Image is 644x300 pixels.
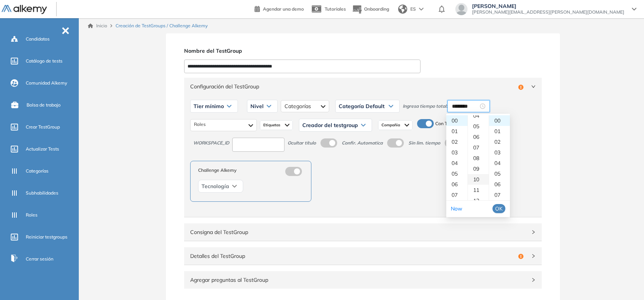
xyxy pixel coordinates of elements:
div: 07 [468,142,489,153]
span: Nivel [250,103,264,109]
span: [PERSON_NAME] [472,3,624,9]
div: 04 [446,158,467,168]
a: Inicio [88,22,107,29]
img: world [398,5,407,14]
span: right [531,84,536,89]
span: Ocultar título [288,140,316,147]
div: 09 [468,163,489,174]
div: Etiquetas [260,120,293,130]
img: arrow [419,8,424,11]
span: Agendar una demo [263,6,304,12]
img: Logo [2,5,47,14]
span: Categoría Default [339,103,385,109]
div: 12 [468,195,489,206]
div: 00 [446,115,467,126]
div: 07 [489,190,510,200]
div: 05 [468,121,489,132]
img: Ícono de flecha [285,122,289,128]
span: Comunidad Alkemy [26,80,67,86]
span: Tier mínimo [194,103,224,109]
div: 04 [468,110,489,121]
span: Catálogo de tests [26,58,63,64]
div: 11 [468,185,489,195]
div: 10 [468,174,489,185]
div: 03 [489,147,510,158]
span: Onboarding [364,6,389,12]
div: Compañia [378,120,413,130]
div: 03 [446,147,467,158]
span: Candidatos [26,36,50,42]
span: Sin lim. tiempo [408,140,440,147]
div: Consigna del TestGroup [184,223,542,241]
span: Etiquetas [263,122,282,128]
span: right [531,278,536,282]
div: Detalles del TestGroup [184,247,542,265]
span: Roles [26,212,38,218]
span: Detalles del TestGroup [190,252,515,260]
div: 02 [446,137,467,147]
span: Creador del testgroup [302,122,358,128]
span: Categorías [26,168,48,174]
button: OK [492,204,505,213]
span: Nombre del TestGroup [184,47,242,55]
span: Con Temática [435,120,464,127]
span: Reiniciar testgroups [26,234,67,240]
div: 01 [489,126,510,137]
div: 05 [446,168,467,179]
span: Confir. Automatica [342,140,383,147]
span: Subhabilidades [26,190,58,196]
span: Cerrar sesión [26,256,53,262]
span: Tecnología [202,183,229,189]
div: 02 [489,137,510,147]
span: right [531,230,536,234]
span: Crear TestGroup [26,124,60,130]
span: Creación de TestGroups / Challenge Alkemy [116,22,208,29]
span: Challenge Alkemy [198,167,236,176]
span: Configuración del TestGroup [190,82,515,91]
div: 06 [489,179,510,190]
img: Ícono de flecha [405,122,409,128]
span: [PERSON_NAME][EMAIL_ADDRESS][PERSON_NAME][DOMAIN_NAME] [472,9,624,15]
span: Consigna del TestGroup [190,228,527,236]
div: 01 [446,126,467,137]
span: Agregar preguntas al TestGroup [190,276,527,284]
a: Now [451,205,462,212]
div: 08 [468,153,489,163]
div: 00 [489,115,510,126]
div: 06 [446,179,467,190]
div: 06 [468,132,489,142]
div: 05 [489,168,510,179]
div: Configuración del TestGroup [184,78,542,95]
span: Compañia [381,122,402,128]
span: WORKSPACE_ID [193,140,229,147]
span: Actualizar Tests [26,146,59,152]
span: right [531,254,536,258]
span: OK [495,204,503,213]
span: ES [410,6,416,13]
div: 07 [446,190,467,200]
div: Agregar preguntas al TestGroup [184,271,542,289]
span: Tutoriales [325,6,346,12]
a: Agendar una demo [255,4,304,13]
button: Onboarding [352,1,389,17]
span: Bolsa de trabajo [27,102,61,108]
div: 04 [489,158,510,168]
span: Ingresa tiempo total: [403,103,447,110]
